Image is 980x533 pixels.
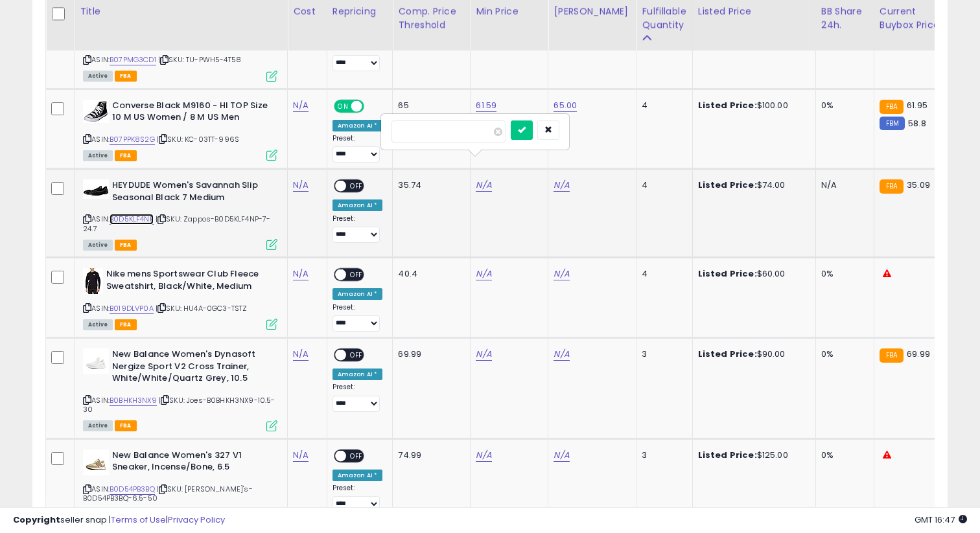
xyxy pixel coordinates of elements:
a: B019DLVP0A [110,303,154,314]
a: N/A [554,179,569,192]
div: Preset: [332,383,383,412]
div: [PERSON_NAME] [554,5,631,18]
span: 61.95 [907,99,927,111]
b: New Balance Women's 327 V1 Sneaker, Incense/Bone, 6.5 [112,449,270,477]
div: 3 [642,449,682,461]
span: | SKU: KC-03TT-996S [157,134,239,144]
div: 0% [821,348,864,360]
div: 0% [821,100,864,111]
span: | SKU: [PERSON_NAME]'s-B0D54PB3BQ-6.5-50 [83,484,253,503]
img: 218NkgqUKKL._SL40_.jpg [83,348,109,374]
a: B0D5KLF4NP [110,214,154,225]
span: 2025-09-8 16:47 GMT [915,514,967,526]
div: Amazon AI * [332,369,383,380]
div: ASIN: [83,268,277,328]
b: Nike mens Sportswear Club Fleece Sweatshirt, Black/White, Medium [106,268,264,295]
img: 41R4fXChtoL._SL40_.jpg [83,268,103,294]
span: FBA [115,319,137,330]
div: $90.00 [698,348,806,360]
div: 3 [642,348,682,360]
a: N/A [476,449,491,462]
b: Listed Price: [698,449,757,461]
b: HEYDUDE Women's Savannah Slip Seasonal Black 7 Medium [112,179,270,207]
div: 40.4 [398,268,460,280]
a: N/A [293,449,309,462]
span: 58.8 [908,117,926,130]
small: FBA [880,179,904,194]
div: 74.99 [398,449,460,461]
span: | SKU: Joes-B0BHKH3NX9-10.5-30 [83,395,275,414]
div: 69.99 [398,348,460,360]
div: Comp. Price Threshold [398,5,465,32]
span: All listings currently available for purchase on Amazon [83,150,113,161]
a: N/A [554,267,569,280]
span: 35.09 [907,179,930,191]
div: 4 [642,268,682,280]
div: Amazon AI * [332,470,383,481]
div: 0% [821,268,864,280]
img: 31HbR5+UPmL._SL40_.jpg [83,179,109,199]
div: Preset: [332,42,383,71]
a: N/A [293,267,309,280]
b: Listed Price: [698,267,757,280]
img: 31v87FXSR0L._SL40_.jpg [83,449,109,475]
a: N/A [476,179,491,192]
div: Current Buybox Price [880,5,946,32]
span: FBA [115,420,137,431]
span: OFF [362,100,383,111]
a: N/A [293,99,309,112]
a: B0D54PB3BQ [110,484,155,495]
div: Fulfillable Quantity [642,5,686,32]
a: N/A [476,348,491,361]
span: | SKU: Zappos-B0D5KLF4NP-7-24.7 [83,214,271,233]
div: 65 [398,100,460,111]
div: $125.00 [698,449,806,461]
div: Amazon AI * [332,120,383,131]
div: ASIN: [83,449,277,519]
div: 4 [642,100,682,111]
a: N/A [554,348,569,361]
div: Cost [293,5,321,18]
div: Preset: [332,134,383,163]
div: Preset: [332,484,383,513]
div: ASIN: [83,348,277,430]
div: Preset: [332,303,383,332]
span: FBA [115,71,137,82]
span: 69.99 [907,348,930,360]
div: 4 [642,179,682,191]
span: | SKU: HU4A-0GC3-TSTZ [156,303,248,313]
div: Amazon AI * [332,288,383,300]
div: BB Share 24h. [821,5,869,32]
strong: Copyright [13,514,60,526]
div: Title [80,5,282,18]
a: N/A [293,348,309,361]
a: Terms of Use [111,514,166,526]
div: $60.00 [698,268,806,280]
b: Listed Price: [698,179,757,191]
span: FBA [115,240,137,251]
b: Converse Black M9160 - HI TOP Size 10 M US Women / 8 M US Men [112,100,270,127]
b: Listed Price: [698,348,757,360]
div: $74.00 [698,179,806,191]
div: Amazon AI * [332,199,383,211]
a: B07PPK8S2G [110,134,155,145]
b: New Balance Women's Dynasoft Nergize Sport V2 Cross Trainer, White/White/Quartz Grey, 10.5 [112,348,270,388]
div: 0% [821,449,864,461]
span: OFF [346,181,367,192]
div: Listed Price [698,5,810,18]
img: 41hJfq5KQnS._SL40_.jpg [83,100,109,123]
span: All listings currently available for purchase on Amazon [83,71,113,82]
a: 61.59 [476,99,496,112]
div: $100.00 [698,100,806,111]
div: Repricing [332,5,388,18]
div: N/A [821,179,864,191]
div: 35.74 [398,179,460,191]
small: FBA [880,100,904,114]
span: All listings currently available for purchase on Amazon [83,420,113,431]
span: OFF [346,450,367,461]
span: FBA [115,150,137,161]
div: seller snap | | [13,514,225,527]
a: Privacy Policy [168,514,225,526]
a: B0BHKH3NX9 [110,395,157,406]
a: N/A [476,267,491,280]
